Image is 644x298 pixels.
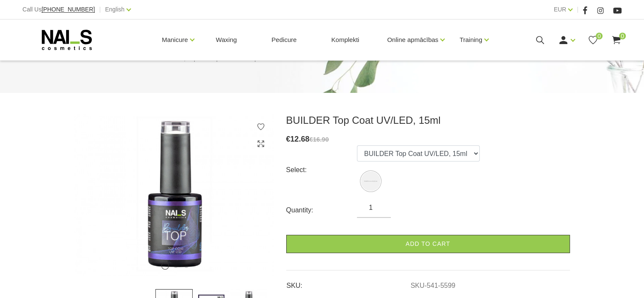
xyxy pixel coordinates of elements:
[324,19,366,60] a: Komplekti
[174,264,178,268] button: 2 of 3
[459,23,482,57] a: Training
[41,6,95,13] a: [PHONE_NUMBER]
[286,135,290,143] span: €
[286,275,410,291] td: SKU:
[310,136,329,143] s: €16.90
[588,35,598,45] a: 0
[22,4,95,15] div: Call Us
[265,19,303,60] a: Pedicure
[105,4,124,14] a: English
[99,4,101,15] span: |
[286,203,357,217] div: Quantity:
[596,33,603,39] span: 0
[209,19,243,60] a: Waxing
[290,135,310,143] span: 12.68
[611,35,622,45] a: 0
[387,23,438,57] a: Online apmācības
[619,33,626,39] span: 0
[554,4,567,14] a: EUR
[286,163,357,177] div: Select:
[286,235,570,253] a: Add to cart
[184,264,188,268] button: 3 of 3
[75,114,274,276] img: ...
[162,23,188,57] a: Manicure
[361,172,380,191] img: BUILDER Top Coat UV/LED, 15ml
[577,4,578,15] span: |
[161,262,169,270] button: 1 of 3
[411,282,456,290] a: SKU-541-5599
[286,114,570,127] h3: BUILDER Top Coat UV/LED, 15ml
